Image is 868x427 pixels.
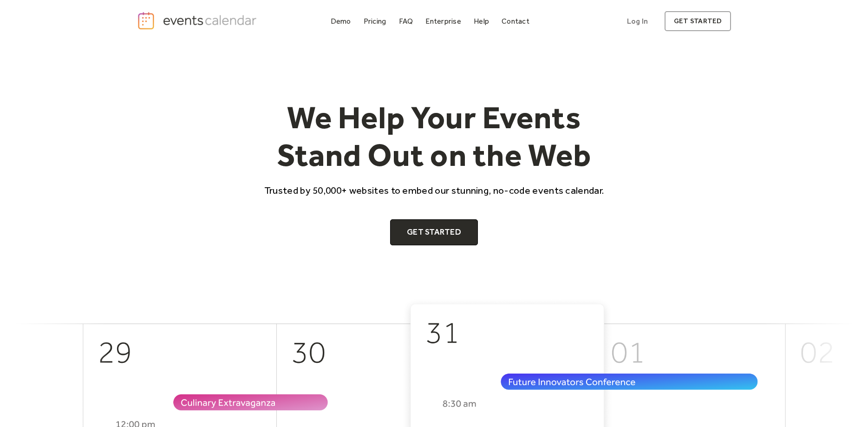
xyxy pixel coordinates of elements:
a: Pricing [360,15,390,27]
a: Contact [498,15,533,27]
div: Help [474,19,489,24]
a: get started [665,11,731,31]
div: Enterprise [425,19,461,24]
a: Get Started [390,219,478,245]
a: FAQ [395,15,417,27]
a: Log In [618,11,657,31]
div: Pricing [364,19,386,24]
p: Trusted by 50,000+ websites to embed our stunning, no-code events calendar. [256,184,613,197]
h1: We Help Your Events Stand Out on the Web [256,99,613,174]
a: home [137,11,260,30]
div: FAQ [399,19,413,24]
a: Demo [327,15,355,27]
div: Demo [331,19,351,24]
div: Contact [502,19,529,24]
a: Help [470,15,493,27]
a: Enterprise [422,15,464,27]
